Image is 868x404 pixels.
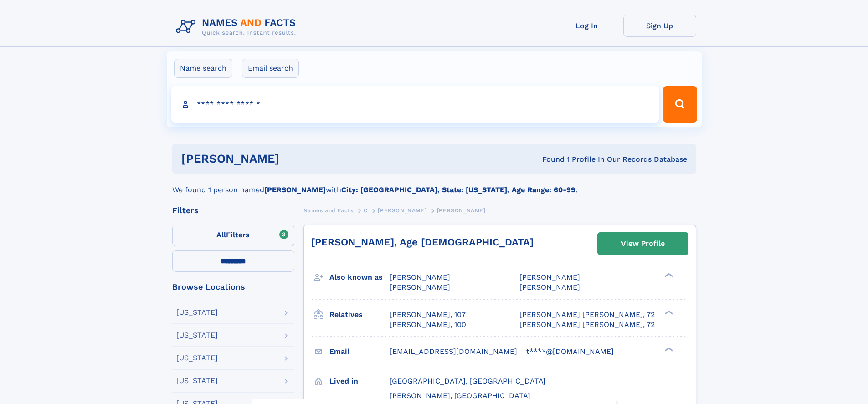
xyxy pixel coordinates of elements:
[311,236,534,248] a: [PERSON_NAME], Age [DEMOGRAPHIC_DATA]
[264,185,326,194] b: [PERSON_NAME]
[174,59,232,78] label: Name search
[242,59,299,78] label: Email search
[621,233,665,254] div: View Profile
[519,320,655,330] a: [PERSON_NAME] [PERSON_NAME], 72
[550,15,623,37] a: Log In
[172,225,294,246] label: Filters
[390,377,546,385] span: [GEOGRAPHIC_DATA], [GEOGRAPHIC_DATA]
[303,205,354,216] a: Names and Facts
[519,310,655,320] a: [PERSON_NAME] [PERSON_NAME], 72
[364,207,368,214] span: C
[437,207,486,214] span: [PERSON_NAME]
[329,373,390,389] h3: Lived in
[172,15,303,39] img: Logo Names and Facts
[329,344,390,359] h3: Email
[364,205,368,216] a: C
[663,309,673,315] div: ❯
[390,310,466,320] a: [PERSON_NAME], 107
[172,283,294,291] div: Browse Locations
[378,207,426,214] span: [PERSON_NAME]
[329,307,390,322] h3: Relatives
[176,354,218,362] div: [US_STATE]
[216,230,226,239] span: All
[341,185,575,194] b: City: [GEOGRAPHIC_DATA], State: [US_STATE], Age Range: 60-99
[378,205,426,216] a: [PERSON_NAME]
[663,272,673,278] div: ❯
[172,206,294,215] div: Filters
[663,346,673,352] div: ❯
[181,153,411,164] h1: [PERSON_NAME]
[176,309,218,316] div: [US_STATE]
[176,332,218,339] div: [US_STATE]
[172,174,696,195] div: We found 1 person named with .
[390,320,466,330] a: [PERSON_NAME], 100
[623,15,696,37] a: Sign Up
[411,154,687,164] div: Found 1 Profile In Our Records Database
[663,86,697,123] button: Search Button
[519,273,580,281] span: [PERSON_NAME]
[329,270,390,285] h3: Also known as
[519,283,580,291] span: [PERSON_NAME]
[171,86,659,123] input: search input
[390,347,517,356] span: [EMAIL_ADDRESS][DOMAIN_NAME]
[390,391,530,400] span: [PERSON_NAME], [GEOGRAPHIC_DATA]
[390,273,450,281] span: [PERSON_NAME]
[176,377,218,384] div: [US_STATE]
[598,233,688,255] a: View Profile
[390,283,450,291] span: [PERSON_NAME]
